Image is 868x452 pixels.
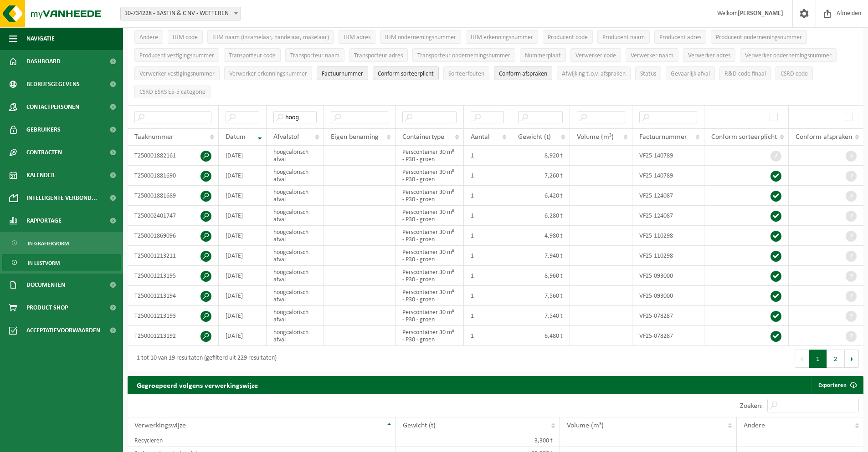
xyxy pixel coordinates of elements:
[207,30,334,44] button: IHM naam (inzamelaar, handelaar, makelaar)IHM naam (inzamelaar, handelaar, makelaar): Activate to...
[267,146,324,166] td: hoogcalorisch afval
[639,133,687,141] span: Factuurnummer
[134,48,219,62] button: Producent vestigingsnummerProducent vestigingsnummer: Activate to sort
[128,206,219,226] td: T250002401747
[499,71,547,77] span: Conform afspraken
[567,422,604,429] span: Volume (m³)
[511,266,570,286] td: 8,960 t
[631,52,673,59] span: Verwerker naam
[745,52,832,59] span: Verwerker ondernemingsnummer
[26,73,80,96] span: Bedrijfsgegevens
[525,52,561,59] span: Nummerplaat
[464,266,511,286] td: 1
[683,48,735,62] button: Verwerker adresVerwerker adres: Activate to sort
[120,7,241,20] span: 10-734228 - BASTIN & C NV - WETTEREN
[494,66,552,80] button: Conform afspraken : Activate to sort
[121,7,241,20] span: 10-734228 - BASTIN & C NV - WETTEREN
[26,141,62,164] span: Contracten
[26,164,55,187] span: Kalender
[518,133,551,141] span: Gewicht (t)
[134,30,163,44] button: AndereAndere: Activate to sort
[464,226,511,246] td: 1
[26,209,62,232] span: Rapportage
[395,226,464,246] td: Perscontainer 30 m³ - P30 - groen
[811,376,863,394] a: Exporteren
[385,34,456,41] span: IHM ondernemingsnummer
[219,326,267,346] td: [DATE]
[267,246,324,266] td: hoogcalorisch afval
[412,48,515,62] button: Transporteur ondernemingsnummerTransporteur ondernemingsnummer : Activate to sort
[128,146,219,166] td: T250001882161
[267,266,324,286] td: hoogcalorisch afval
[139,89,205,96] span: CSRD ESRS E5-5 categorie
[219,226,267,246] td: [DATE]
[128,376,267,394] h2: Gegroepeerd volgens verwerkingswijze
[26,118,61,141] span: Gebruikers
[511,286,570,306] td: 7,560 t
[781,71,808,77] span: CSRD code
[626,48,678,62] button: Verwerker naamVerwerker naam: Activate to sort
[26,296,68,319] span: Product Shop
[395,286,464,306] td: Perscontainer 30 m³ - P30 - groen
[219,146,267,166] td: [DATE]
[339,30,375,44] button: IHM adresIHM adres: Activate to sort
[796,133,852,141] span: Conform afspraken
[2,254,121,271] a: In lijstvorm
[543,30,593,44] button: Producent codeProducent code: Activate to sort
[380,30,461,44] button: IHM ondernemingsnummerIHM ondernemingsnummer: Activate to sort
[511,206,570,226] td: 6,280 t
[395,166,464,186] td: Perscontainer 30 m³ - P30 - groen
[2,234,121,252] a: In grafiekvorm
[827,350,845,368] button: 2
[267,186,324,206] td: hoogcalorisch afval
[740,402,763,410] label: Zoeken:
[809,350,827,368] button: 1
[28,235,69,252] span: In grafiekvorm
[219,246,267,266] td: [DATE]
[666,66,715,80] button: Gevaarlijk afval : Activate to sort
[378,71,434,77] span: Conform sorteerplicht
[632,266,704,286] td: VF25-093000
[344,34,370,41] span: IHM adres
[740,48,837,62] button: Verwerker ondernemingsnummerVerwerker ondernemingsnummer: Activate to sort
[395,266,464,286] td: Perscontainer 30 m³ - P30 - groen
[26,50,61,73] span: Dashboard
[632,246,704,266] td: VF25-110298
[511,306,570,326] td: 7,540 t
[511,146,570,166] td: 8,920 t
[471,133,490,141] span: Aantal
[219,186,267,206] td: [DATE]
[290,52,339,59] span: Transporteur naam
[443,66,489,80] button: SorteerfoutenSorteerfouten: Activate to sort
[395,306,464,326] td: Perscontainer 30 m³ - P30 - groen
[632,206,704,226] td: VF25-124087
[557,66,631,80] button: Afwijking t.o.v. afsprakenAfwijking t.o.v. afspraken: Activate to sort
[229,52,276,59] span: Transporteur code
[128,266,219,286] td: T250001213195
[635,66,661,80] button: StatusStatus: Activate to sort
[402,133,444,141] span: Containertype
[128,306,219,326] td: T250001213193
[632,286,704,306] td: VF25-093000
[520,48,566,62] button: NummerplaatNummerplaat: Activate to sort
[464,326,511,346] td: 1
[464,246,511,266] td: 1
[395,246,464,266] td: Perscontainer 30 m³ - P30 - groen
[139,52,214,59] span: Producent vestigingsnummer
[562,71,626,77] span: Afwijking t.o.v. afspraken
[632,166,704,186] td: VF25-140789
[28,254,60,272] span: In lijstvorm
[134,133,174,141] span: Taaknummer
[724,71,766,77] span: R&D code finaal
[395,206,464,226] td: Perscontainer 30 m³ - P30 - groen
[632,186,704,206] td: VF25-124087
[128,246,219,266] td: T250001213211
[671,71,710,77] span: Gevaarlijk afval
[396,434,560,447] td: 3,300 t
[464,146,511,166] td: 1
[26,27,55,50] span: Navigatie
[134,422,186,429] span: Verwerkingswijze
[466,30,538,44] button: IHM erkenningsnummerIHM erkenningsnummer: Activate to sort
[719,66,771,80] button: R&D code finaalR&amp;D code finaal: Activate to sort
[464,206,511,226] td: 1
[464,186,511,206] td: 1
